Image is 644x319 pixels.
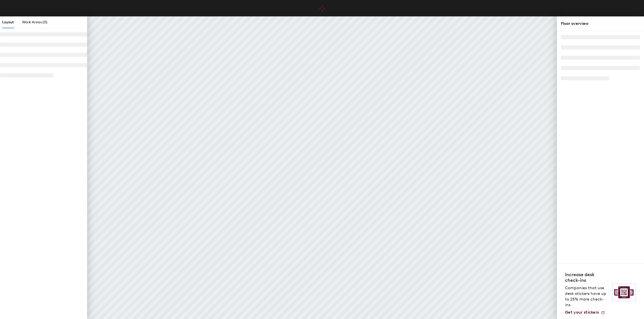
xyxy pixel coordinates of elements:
a: Get your stickers [565,310,605,315]
span: Get your stickers [565,310,599,315]
span: Layout [2,20,14,24]
img: Sticker logo [612,284,636,301]
p: Companies that use desk stickers have up to 25% more check-ins. [565,285,609,308]
h4: Increase desk check-ins [565,272,609,283]
span: Work Areas (0) [22,20,47,24]
div: Floor overview [561,21,640,27]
